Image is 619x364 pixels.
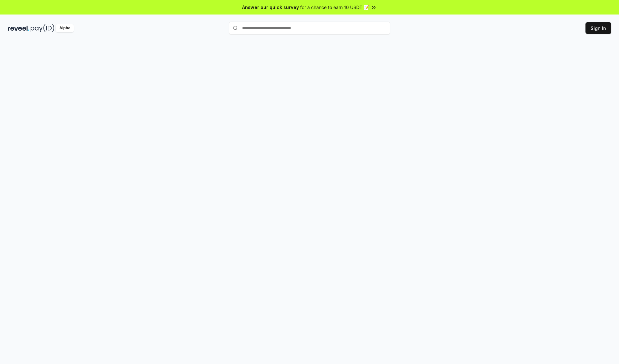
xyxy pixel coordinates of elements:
span: for a chance to earn 10 USDT 📝 [300,4,369,11]
img: reveel_dark [8,24,29,32]
img: pay_id [31,24,54,32]
div: Alpha [56,24,74,32]
span: Answer our quick survey [242,4,299,11]
button: Sign In [585,22,611,34]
